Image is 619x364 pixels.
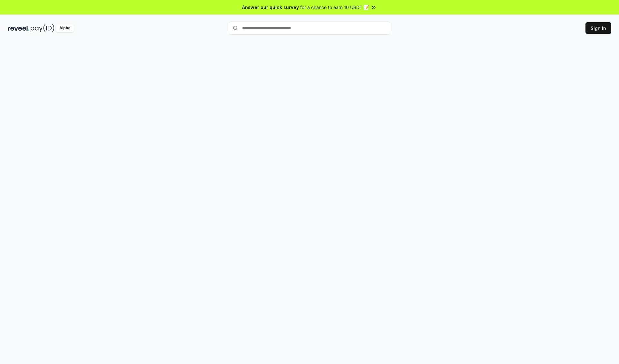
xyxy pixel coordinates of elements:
span: Answer our quick survey [242,4,299,11]
img: pay_id [31,24,54,32]
div: Alpha [56,24,74,32]
button: Sign In [585,22,611,34]
span: for a chance to earn 10 USDT 📝 [300,4,369,11]
img: reveel_dark [8,24,29,32]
